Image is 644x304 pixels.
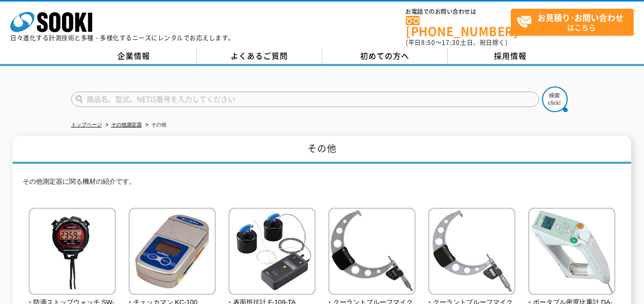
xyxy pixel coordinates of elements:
img: btn_search.png [542,86,568,112]
span: 8:50 [421,38,435,47]
strong: お見積り･お問い合わせ [537,11,624,24]
span: (平日 ～ 土日、祝日除く) [406,38,507,47]
span: お電話でのお問い合わせは [406,9,511,15]
img: 防滴ストップウォッチ SW-709N [29,208,116,297]
a: 採用情報 [448,49,573,64]
p: その他測定器に関る機材の紹介です。 [23,177,622,192]
span: 17:30 [442,38,460,47]
a: お見積り･お問い合わせはこちら [511,9,634,36]
img: チェッカマン KC-100 [129,208,216,297]
a: [PHONE_NUMBER] [406,16,511,37]
li: その他 [143,120,167,131]
a: 初めての方へ [322,49,448,64]
a: その他測定器 [111,122,142,127]
input: 商品名、型式、NETIS番号を入力してください [71,92,539,107]
h1: その他 [13,136,631,164]
span: 初めての方へ [360,50,409,61]
a: トップページ [71,122,102,127]
img: クーラントプルーフマイクロメーター MDC-175MX [428,208,515,297]
img: ポータブル密度比重計 DA-130N [528,208,615,297]
a: 企業情報 [71,49,197,64]
img: クーラントプルーフマイクロメーター MDC-200MX(外側) [328,208,416,297]
p: 日々進化する計測技術と多種・多様化するニーズにレンタルでお応えします。 [10,35,235,41]
span: はこちら [516,9,633,35]
img: 表面抵抗計 F-109-TA [228,208,316,297]
a: よくあるご質問 [197,49,322,64]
